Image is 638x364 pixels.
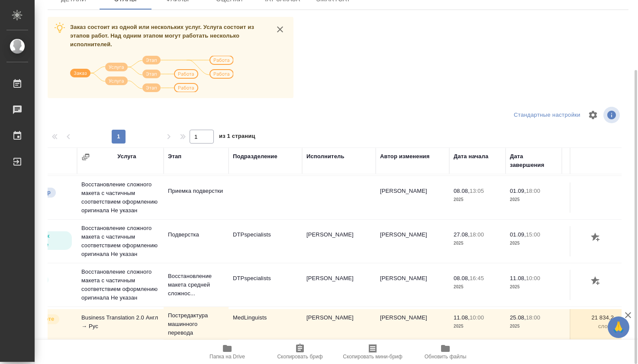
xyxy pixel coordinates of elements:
[168,187,224,195] p: Приемка подверстки
[454,314,470,321] p: 11.08,
[454,322,501,331] p: 2025
[274,23,287,36] button: close
[306,152,345,161] div: Исполнитель
[168,272,224,298] p: Восстановление макета средней сложнос...
[343,354,402,360] span: Скопировать мини-бриф
[603,107,622,123] span: Посмотреть информацию
[454,195,501,204] p: 2025
[470,314,484,321] p: 10:00
[77,263,164,307] td: Восстановление сложного макета с частичным соответствием оформлению оригинала Не указан
[302,309,376,339] td: [PERSON_NAME]
[376,182,449,213] td: [PERSON_NAME]
[376,226,449,256] td: [PERSON_NAME]
[302,226,376,256] td: [PERSON_NAME]
[589,230,603,245] button: Добавить оценку
[566,230,614,239] p: 199
[77,309,164,339] td: Business Translation 2.0 Англ → Рус
[117,152,136,161] div: Услуга
[425,354,467,360] span: Обновить файлы
[583,105,603,125] span: Настроить таблицу
[510,195,557,204] p: 2025
[566,313,614,322] p: 21 834,2
[70,24,254,48] span: Заказ состоит из одной или нескольких услуг. Услуга состоит из этапов работ. Над одним этапом мог...
[229,270,302,300] td: DTPspecialists
[454,283,501,291] p: 2025
[454,231,470,238] p: 27.08,
[526,188,540,194] p: 18:00
[29,232,67,249] p: Готов к работе
[566,195,614,204] p: страница
[409,340,482,364] button: Обновить файлы
[168,230,224,239] p: Подверстка
[470,275,484,281] p: 16:45
[336,340,409,364] button: Скопировать мини-бриф
[229,309,302,339] td: MedLinguists
[608,316,629,338] button: 🙏
[510,152,557,169] div: Дата завершения
[566,239,614,248] p: Страница А4
[454,239,501,248] p: 2025
[168,152,181,161] div: Этап
[589,274,603,289] button: Добавить оценку
[77,220,164,263] td: Восстановление сложного макета с частичным соответствием оформлению оригинала Не указан
[526,275,540,281] p: 10:00
[191,340,264,364] button: Папка на Drive
[510,322,557,331] p: 2025
[229,226,302,256] td: DTPspecialists
[376,309,449,339] td: [PERSON_NAME]
[219,131,255,144] span: из 1 страниц
[470,231,484,238] p: 18:00
[566,322,614,331] p: слово
[277,354,322,360] span: Скопировать бриф
[526,231,540,238] p: 15:00
[510,283,557,291] p: 2025
[376,270,449,300] td: [PERSON_NAME]
[454,188,470,194] p: 08.08,
[510,231,526,238] p: 01.09,
[233,152,277,161] div: Подразделение
[566,274,614,283] p: 156
[566,283,614,291] p: Страница А4
[77,176,164,219] td: Восстановление сложного макета с частичным соответствием оформлению оригинала Не указан
[526,314,540,321] p: 18:00
[510,314,526,321] p: 25.08,
[380,152,429,161] div: Автор изменения
[168,311,224,337] p: Постредактура машинного перевода
[470,188,484,194] p: 13:05
[264,340,336,364] button: Скопировать бриф
[566,187,614,195] p: 0
[302,270,376,300] td: [PERSON_NAME]
[454,275,470,281] p: 08.08,
[510,275,526,281] p: 11.08,
[510,188,526,194] p: 01.09,
[81,153,90,161] button: Сгруппировать
[209,354,245,360] span: Папка на Drive
[454,152,488,161] div: Дата начала
[510,239,557,248] p: 2025
[512,109,583,122] div: split button
[611,318,626,336] span: 🙏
